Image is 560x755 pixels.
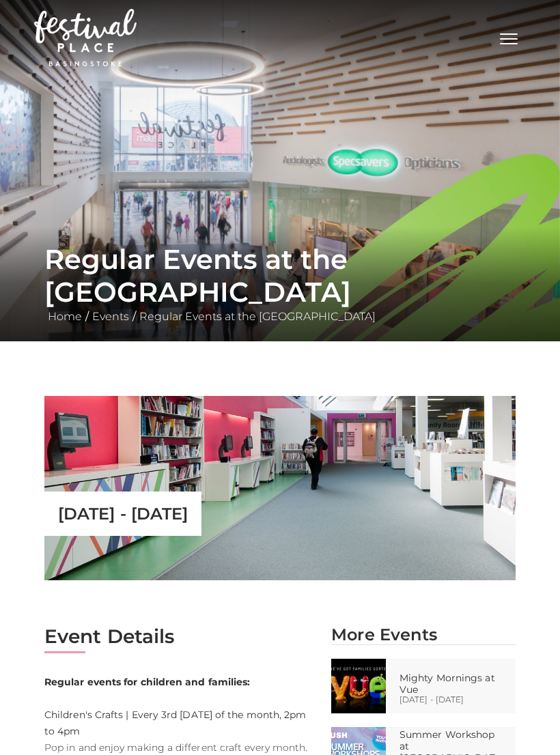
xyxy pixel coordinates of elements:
[58,504,188,524] p: [DATE] - [DATE]
[34,243,526,325] div: / /
[136,310,379,323] a: Regular Events at the [GEOGRAPHIC_DATA]
[331,625,516,644] h2: More Events
[89,310,132,323] a: Events
[321,659,526,713] a: Mighty Mornings at Vue [DATE] - [DATE]
[400,696,512,704] p: [DATE] - [DATE]
[44,676,306,737] strong: Children's Crafts | Every 3rd [DATE] of the month, 2pm to 4pm
[44,310,85,323] a: Home
[44,243,516,309] h1: Regular Events at the [GEOGRAPHIC_DATA]
[34,9,137,66] img: Festival Place Logo
[400,672,512,696] p: Mighty Mornings at Vue
[492,27,526,47] button: Toggle navigation
[44,625,311,648] h2: Event Details
[44,676,250,688] strong: Regular events for children and families:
